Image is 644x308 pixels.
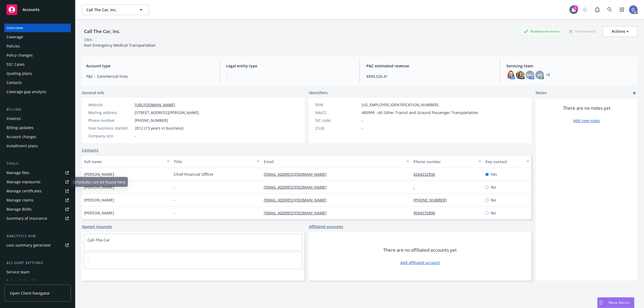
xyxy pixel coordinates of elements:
span: Yes [491,171,497,177]
a: 6264232936 [414,172,439,177]
span: [US_EMPLOYER_IDENTIFICATION_NUMBER] [362,102,438,108]
a: Billing updates [4,123,71,132]
a: Overview [4,24,71,32]
button: Call The Car, Inc. [82,4,149,15]
div: Manage certificates [6,187,42,195]
button: Key contact [483,155,531,168]
a: SSC Cases [4,60,71,69]
div: Business Insurance [521,28,562,35]
div: Sales relationships [6,277,41,285]
img: photo [506,71,515,79]
div: Manage exposures [6,178,41,186]
a: Service team [4,268,71,276]
span: - [174,210,175,216]
span: Non Emergency Medical Transportation [84,43,156,48]
a: +2 [546,73,550,76]
img: photo [516,71,525,79]
div: Website [88,102,133,108]
a: [PHONE_NUMBER] [414,197,451,203]
div: Installment plans [6,142,38,150]
a: Add new notes [573,118,600,123]
div: Total Rewards [566,28,598,35]
div: Account settings [4,260,71,266]
span: [PERSON_NAME] [84,171,114,177]
a: 9094375898 [414,210,439,215]
div: 2 [573,5,578,10]
a: Loss summary generator [4,241,71,250]
button: Actions [603,26,638,37]
a: Summary of insurance [4,214,71,223]
a: [EMAIL_ADDRESS][DOMAIN_NAME] [264,185,331,190]
a: Manage claims [4,196,71,204]
a: Invoices [4,114,71,123]
div: Billing updates [6,123,34,132]
a: Installment plans [4,142,71,150]
div: Phone number [414,159,475,164]
span: - [362,125,363,131]
div: SSC Cases [6,60,25,69]
a: Manage BORs [4,205,71,214]
button: Full name [82,155,172,168]
a: Call-The-Car [87,237,110,243]
div: Key contact [485,159,523,164]
div: Manage files [6,168,29,177]
a: Contacts [82,147,98,153]
span: There are no notes yet [563,105,610,111]
div: Policy changes [6,51,33,60]
a: - [414,185,419,190]
div: FEIN [315,102,360,108]
button: Nova Assist [597,297,634,308]
span: Chief Financial Officer [174,171,214,177]
div: Call The Car, Inc. [82,28,123,35]
span: Call The Car, Inc. [86,7,133,13]
a: [EMAIL_ADDRESS][DOMAIN_NAME] [264,172,331,177]
span: - [135,133,136,139]
div: Title [174,159,254,164]
span: - [226,74,353,79]
a: Accounts [4,2,71,17]
div: Loss summary generator [6,241,51,250]
div: Full name [84,159,164,164]
a: Start snowing [580,4,590,15]
div: Policies [6,42,20,50]
div: Analytics hub [4,233,71,239]
div: Manage BORs [6,205,32,214]
span: P&C estimated revenue [366,63,493,69]
span: [PHONE_NUMBER] [135,118,168,123]
div: Company size [88,133,133,139]
div: NAICS [315,110,360,115]
span: Manage exposures [4,178,71,186]
a: - [87,256,89,261]
span: Open Client Navigator [10,290,50,296]
div: Overview [6,24,23,32]
span: - [174,184,175,190]
a: Policy changes [4,51,71,60]
span: No [491,210,496,216]
span: There are no affiliated accounts yet [383,247,457,253]
a: Contacts [4,78,71,87]
span: [STREET_ADDRESS][PERSON_NAME] [135,110,199,115]
span: SR [537,72,542,78]
div: Manage claims [6,196,34,204]
span: Nova Assist [609,300,630,305]
span: Account type [86,63,213,69]
span: No [491,184,496,190]
span: [PERSON_NAME] [84,197,114,203]
a: Quoting plans [4,69,71,78]
a: Switch app [617,4,627,15]
div: SIC code [315,118,360,123]
button: Phone number [411,155,483,168]
img: photo [629,5,638,14]
a: Manage certificates [4,187,71,195]
div: CSLB [315,125,360,131]
div: Drag to move [598,298,604,308]
span: Accounts [23,8,39,12]
button: Title [172,155,262,168]
span: Identifiers [309,90,328,96]
div: Invoices [6,114,21,123]
span: P&C - Commercial lines [86,74,213,79]
span: - [362,118,363,123]
a: Coverage gap analysis [4,87,71,96]
div: Billing [4,107,71,112]
a: Affiliated accounts [309,224,343,229]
